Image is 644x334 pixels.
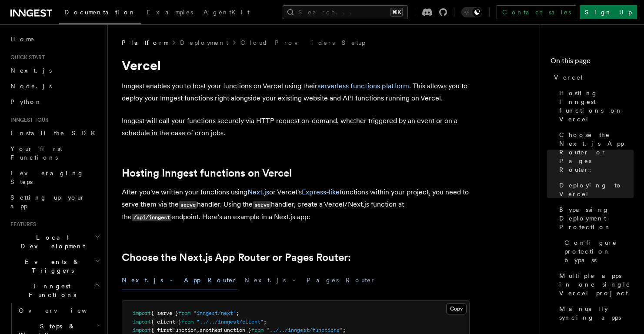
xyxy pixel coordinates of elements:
span: { firstFunction [151,327,197,333]
a: Express-like [302,188,340,196]
a: serverless functions platform [317,82,409,90]
span: from [181,319,194,325]
span: Overview [19,307,108,314]
span: ; [343,327,346,333]
span: Local Development [7,233,95,250]
span: Next.js [10,67,52,74]
code: serve [253,201,271,209]
span: Setting up your app [10,194,85,210]
span: Quick start [7,54,45,61]
span: Inngest Functions [7,282,94,299]
kbd: ⌘K [390,8,403,17]
button: Events & Triggers [7,254,102,278]
span: Install the SDK [10,130,100,137]
span: AgentKit [204,9,250,16]
span: ; [264,319,267,325]
a: Bypassing Deployment Protection [556,202,634,235]
a: Examples [141,3,198,23]
span: import [133,327,151,333]
span: Platform [122,38,168,47]
span: from [251,327,264,333]
p: Inngest will call your functions securely via HTTP request on-demand, whether triggered by an eve... [122,115,470,139]
p: Inngest enables you to host your functions on Vercel using their . This allows you to deploy your... [122,80,470,104]
span: Node.js [10,83,52,90]
p: After you've written your functions using or Vercel's functions within your project, you need to ... [122,186,470,224]
a: Vercel [551,70,634,85]
a: Contact sales [497,5,576,19]
a: Install the SDK [7,125,102,141]
a: Next.js [7,63,102,78]
code: serve [179,201,197,209]
span: Your first Functions [10,145,62,161]
button: Copy [446,303,467,314]
a: Home [7,31,102,47]
button: Next.js - App Router [122,271,237,290]
span: Deploying to Vercel [559,181,634,198]
a: Deploying to Vercel [556,177,634,202]
button: Inngest Functions [7,278,102,303]
span: Documentation [64,9,136,16]
a: Setting up your app [7,190,102,214]
span: Home [10,35,35,43]
a: Python [7,94,102,110]
a: Overview [15,303,102,318]
span: Examples [147,9,193,16]
span: "inngest/next" [194,310,236,316]
button: Search...⌘K [283,5,408,19]
a: Node.js [7,78,102,94]
button: Local Development [7,230,102,254]
span: Inngest tour [7,117,49,124]
button: Next.js - Pages Router [244,271,376,290]
span: Features [7,221,36,228]
h1: Vercel [122,57,470,73]
a: Choose the Next.js App Router or Pages Router: [556,127,634,177]
a: Configure protection bypass [561,235,634,268]
span: Choose the Next.js App Router or Pages Router: [559,130,634,174]
a: AgentKit [198,3,255,23]
a: Deployment [180,38,228,47]
h4: On this page [551,56,634,70]
a: Hosting Inngest functions on Vercel [556,85,634,127]
a: Your first Functions [7,141,102,165]
span: { client } [151,319,181,325]
span: Manually syncing apps [559,304,634,322]
span: Vercel [554,73,584,82]
span: Events & Triggers [7,257,95,275]
a: Next.js [247,188,269,196]
a: Manually syncing apps [556,301,634,325]
span: from [178,310,190,316]
a: Hosting Inngest functions on Vercel [122,167,292,179]
span: Bypassing Deployment Protection [559,205,634,231]
span: anotherFunction } [200,327,251,333]
span: import [133,310,151,316]
a: Cloud Providers Setup [240,38,365,47]
span: { serve } [151,310,178,316]
span: , [197,327,200,333]
span: Hosting Inngest functions on Vercel [559,89,634,124]
a: Choose the Next.js App Router or Pages Router: [122,251,351,264]
span: Configure protection bypass [564,238,634,264]
span: "../../inngest/client" [197,319,264,325]
span: ; [236,310,239,316]
span: Multiple apps in one single Vercel project [559,271,634,297]
span: Python [10,98,42,105]
a: Multiple apps in one single Vercel project [556,268,634,301]
span: "../../inngest/functions" [267,327,343,333]
a: Documentation [59,3,141,24]
a: Sign Up [580,5,637,19]
span: import [133,319,151,325]
span: Leveraging Steps [10,170,84,185]
a: Leveraging Steps [7,165,102,190]
button: Toggle dark mode [461,7,482,17]
code: /api/inngest [132,214,171,221]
